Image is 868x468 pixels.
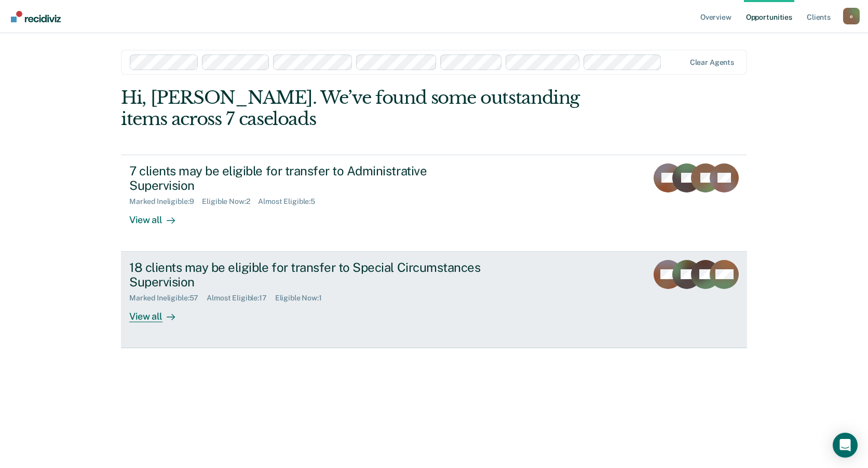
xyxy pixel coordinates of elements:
[690,58,734,67] div: Clear agents
[202,197,258,206] div: Eligible Now : 2
[258,197,323,206] div: Almost Eligible : 5
[121,252,747,348] a: 18 clients may be eligible for transfer to Special Circumstances SupervisionMarked Ineligible:57A...
[121,87,622,130] div: Hi, [PERSON_NAME]. We’ve found some outstanding items across 7 caseloads
[129,302,187,323] div: View all
[129,206,187,226] div: View all
[843,8,860,24] button: Profile dropdown button
[129,163,494,194] div: 7 clients may be eligible for transfer to Administrative Supervision
[121,155,747,252] a: 7 clients may be eligible for transfer to Administrative SupervisionMarked Ineligible:9Eligible N...
[129,260,494,290] div: 18 clients may be eligible for transfer to Special Circumstances Supervision
[129,197,202,206] div: Marked Ineligible : 9
[11,11,61,22] img: Recidiviz
[207,294,275,302] div: Almost Eligible : 17
[129,294,207,302] div: Marked Ineligible : 57
[275,294,330,302] div: Eligible Now : 1
[833,433,858,458] div: Open Intercom Messenger
[843,8,860,24] div: e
